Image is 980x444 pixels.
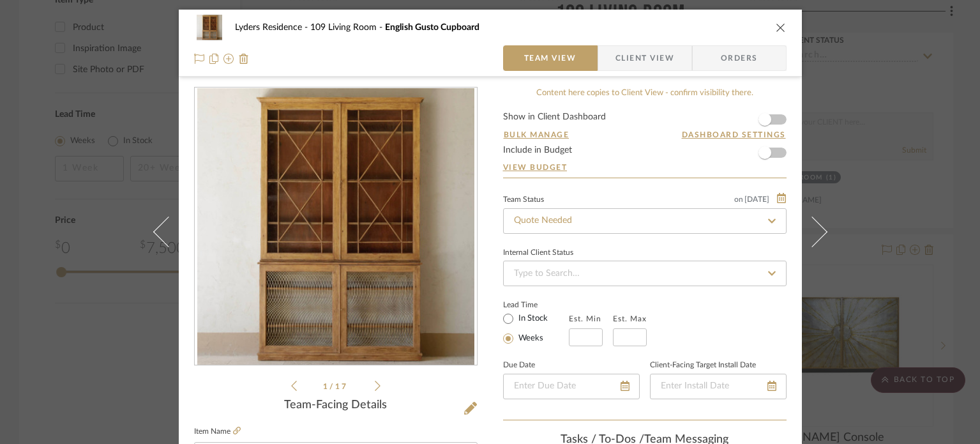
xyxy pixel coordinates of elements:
[524,45,577,71] span: Team View
[197,88,474,365] img: b92cd863-0d6d-446f-a2e8-d38d2b70f625_436x436.jpg
[239,54,249,64] img: Remove from project
[335,383,348,390] span: 17
[775,22,787,33] button: close
[503,208,787,234] input: Type to Search…
[503,310,569,346] mat-radio-group: Select item type
[235,23,310,32] span: Lyders Residence
[503,87,787,100] div: Content here copies to Client View - confirm visibility there.
[310,23,385,32] span: 109 Living Room
[503,362,535,369] label: Due Date
[569,314,601,323] label: Est. Min
[613,314,647,323] label: Est. Max
[503,299,569,310] label: Lead Time
[503,197,544,203] div: Team Status
[194,399,478,413] div: Team-Facing Details
[516,333,543,344] label: Weeks
[194,426,241,437] label: Item Name
[681,129,787,141] button: Dashboard Settings
[743,195,771,204] span: [DATE]
[329,383,335,390] span: /
[650,374,787,399] input: Enter Install Date
[503,374,640,399] input: Enter Due Date
[516,313,548,325] label: In Stock
[323,383,329,390] span: 1
[503,250,573,256] div: Internal Client Status
[195,88,477,365] div: 0
[503,129,570,141] button: Bulk Manage
[734,195,743,203] span: on
[194,15,225,40] img: b92cd863-0d6d-446f-a2e8-d38d2b70f625_48x40.jpg
[707,45,772,71] span: Orders
[650,362,756,369] label: Client-Facing Target Install Date
[503,261,787,286] input: Type to Search…
[615,45,674,71] span: Client View
[385,23,479,32] span: English Gusto Cupboard
[503,162,787,172] a: View Budget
